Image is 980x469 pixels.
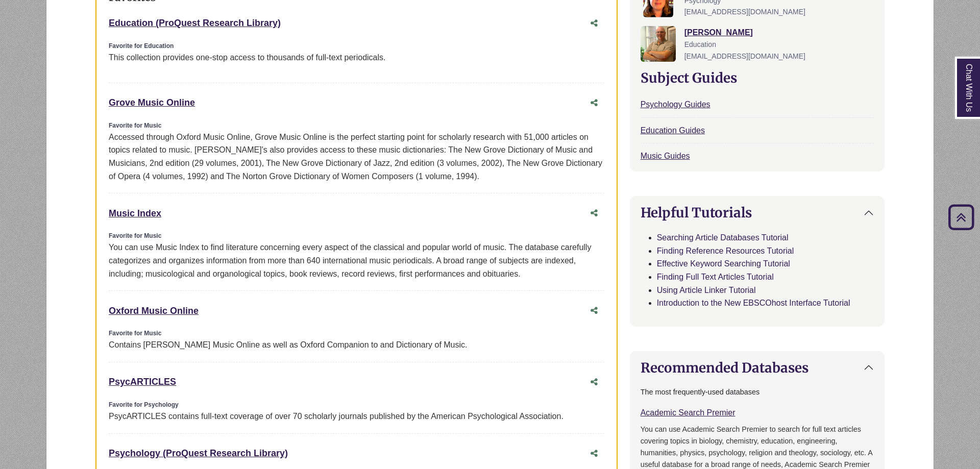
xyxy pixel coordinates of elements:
a: Education Guides [641,126,705,135]
button: Share this database [584,301,604,320]
a: Finding Full Text Articles Tutorial [657,273,774,281]
button: Helpful Tutorials [630,196,884,229]
a: Academic Search Premier [641,408,736,417]
a: Psychology (ProQuest Research Library) [109,448,288,458]
a: Finding Reference Resources Tutorial [657,246,794,255]
a: Introduction to the New EBSCOhost Interface Tutorial [657,299,850,307]
a: Education (ProQuest Research Library) [109,18,281,28]
button: Share this database [584,93,604,113]
a: Using Article Linker Tutorial [657,286,756,294]
h2: Subject Guides [641,70,874,86]
button: Share this database [584,373,604,392]
a: Searching Article Databases Tutorial [657,233,789,242]
div: Favorite for Music [109,329,604,338]
a: Back to Top [945,210,977,224]
div: You can use Music Index to find literature concerning every aspect of the classical and popular w... [109,241,604,280]
div: Favorite for Education [109,41,604,51]
span: Education [684,40,716,48]
p: The most frequently-used databases [641,386,874,398]
div: Favorite for Music [109,231,604,241]
span: [EMAIL_ADDRESS][DOMAIN_NAME] [684,8,805,16]
a: Grove Music Online [109,97,195,108]
button: Share this database [584,204,604,223]
div: Accessed through Oxford Music Online, Grove Music Online is the perfect starting point for schola... [109,131,604,183]
div: PsycARTICLES contains full-text coverage of over 70 scholarly journals published by the American ... [109,410,604,423]
div: Favorite for Music [109,121,604,131]
a: Music Guides [641,152,690,160]
p: This collection provides one-stop access to thousands of full-text periodicals. [109,51,604,64]
a: Oxford Music Online [109,306,199,316]
span: [EMAIL_ADDRESS][DOMAIN_NAME] [684,52,805,60]
img: Nathan Farley [641,26,676,62]
button: Share this database [584,14,604,33]
div: Contains [PERSON_NAME] Music Online as well as Oxford Companion to and Dictionary of Music. [109,338,604,352]
a: [PERSON_NAME] [684,28,753,37]
a: Effective Keyword Searching Tutorial [657,259,790,268]
a: Psychology Guides [641,100,710,109]
button: Share this database [584,444,604,463]
button: Recommended Databases [630,352,884,384]
a: Music Index [109,208,161,218]
div: Favorite for Psychology [109,400,604,410]
a: PsycARTICLES [109,377,176,387]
